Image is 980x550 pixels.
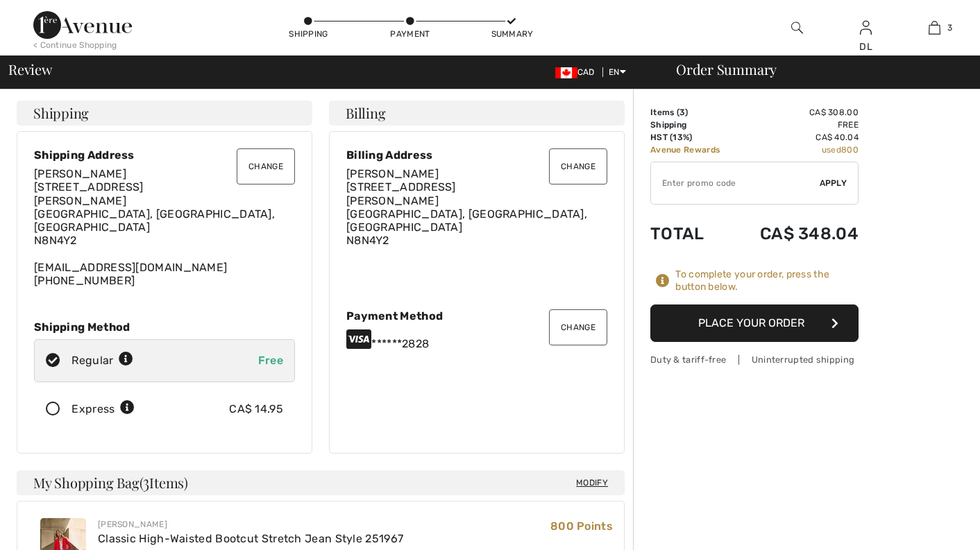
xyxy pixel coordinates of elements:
[34,180,275,247] span: [STREET_ADDRESS][PERSON_NAME] [GEOGRAPHIC_DATA], [GEOGRAPHIC_DATA], [GEOGRAPHIC_DATA] N8N4Y2
[736,131,859,144] td: CA$ 40.04
[929,19,940,36] img: My Bag
[576,476,608,490] span: Modify
[33,39,117,51] div: < Continue Shopping
[17,470,625,495] h4: My Shopping Bag
[651,162,820,204] input: Promo code
[947,22,952,34] span: 3
[736,106,859,119] td: CA$ 308.00
[860,21,872,34] a: Sign In
[34,167,126,180] span: [PERSON_NAME]
[555,67,577,78] img: Canadian Dollar
[675,268,859,293] div: To complete your order, press the button below.
[650,144,736,156] td: Avenue Rewards
[650,119,736,131] td: Shipping
[791,19,803,36] img: search the website
[832,40,899,54] div: DL
[33,106,89,120] span: Shipping
[346,180,587,247] span: [STREET_ADDRESS][PERSON_NAME] [GEOGRAPHIC_DATA], [GEOGRAPHIC_DATA], [GEOGRAPHIC_DATA] N8N4Y2
[140,473,188,492] span: ( Items)
[346,167,439,180] span: [PERSON_NAME]
[389,28,431,40] div: Payment
[34,320,295,334] div: Shipping Method
[98,532,403,545] a: Classic High-Waisted Bootcut Stretch Jean Style 251967
[491,28,533,40] div: Summary
[901,19,968,36] a: 3
[258,354,283,367] span: Free
[736,144,859,156] td: used
[346,309,607,323] div: Payment Method
[736,210,859,257] td: CA$ 348.04
[34,148,295,162] div: Shipping Address
[143,472,149,490] span: 3
[288,28,330,40] div: Shipping
[650,106,736,119] td: Items ( )
[555,67,600,77] span: CAD
[550,519,613,533] span: 800 Points
[679,108,685,117] span: 3
[650,353,859,366] div: Duty & tariff-free | Uninterrupted shipping
[609,67,626,77] span: EN
[650,210,736,257] td: Total
[549,148,607,184] button: Change
[71,352,133,369] div: Regular
[659,62,972,76] div: Order Summary
[736,119,859,131] td: Free
[841,145,859,155] span: 800
[33,11,132,39] img: 1ère Avenue
[650,304,859,342] button: Place Your Order
[346,148,607,162] div: Billing Address
[860,19,872,36] img: My Info
[820,177,847,189] span: Apply
[229,401,283,418] div: CA$ 14.95
[98,518,403,531] div: [PERSON_NAME]
[34,167,295,287] div: [EMAIL_ADDRESS][DOMAIN_NAME] [PHONE_NUMBER]
[71,401,135,418] div: Express
[8,62,52,76] span: Review
[237,148,295,184] button: Change
[549,309,607,345] button: Change
[650,131,736,144] td: HST (13%)
[346,106,385,120] span: Billing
